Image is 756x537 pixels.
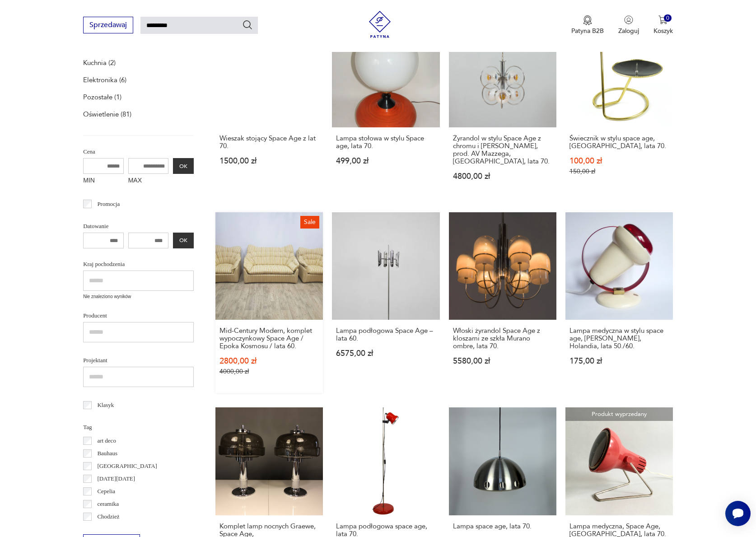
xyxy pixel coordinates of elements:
p: Projektant [83,355,194,365]
h3: Lampa medyczna w stylu space age, [PERSON_NAME], Holandia, lata 50./60. [569,327,669,350]
p: ceramika [97,499,119,509]
img: Ikona koszyka [658,15,667,24]
p: Bauhaus [97,448,117,458]
button: OK [173,158,194,174]
a: Lampa podłogowa Space Age – lata 60.Lampa podłogowa Space Age – lata 60.6575,00 zł [332,212,439,393]
p: [DATE][DATE] [97,474,135,484]
p: [GEOGRAPHIC_DATA] [97,461,157,471]
h3: Lampa podłogowa Space Age – lata 60. [336,327,435,342]
p: Koszyk [653,27,673,35]
button: Patyna B2B [571,15,604,35]
img: Ikonka użytkownika [624,15,633,24]
a: Włoski żyrandol Space Age z kloszami ze szkła Murano ombre, lata 70.Włoski żyrandol Space Age z k... [449,212,556,393]
a: Oświetlenie (81) [83,108,131,121]
p: 175,00 zł [569,357,669,365]
h3: Lampa stołowa w stylu Space age, lata 70. [336,135,435,150]
p: 1500,00 zł [219,157,319,165]
a: SaleMid-Century Modern, komplet wypoczynkowy Space Age / Epoka Kosmosu / lata 60.Mid-Century Mode... [215,212,323,393]
a: Żyrandol w stylu Space Age z chromu i szkła Murano, prod. AV Mazzega, Włochy, lata 70.Żyrandol w ... [449,20,556,198]
img: Patyna - sklep z meblami i dekoracjami vintage [366,11,393,38]
p: Ćmielów [97,524,119,534]
a: Lampa medyczna w stylu space age, Phillips, Holandia, lata 50./60.Lampa medyczna w stylu space ag... [565,212,673,393]
a: SaleŚwiecznik w stylu space age, Belgia, lata 70.Świecznik w stylu space age, [GEOGRAPHIC_DATA], ... [565,20,673,198]
a: Pozostałe (1) [83,91,121,103]
p: Zaloguj [618,27,639,35]
a: Sprzedawaj [83,23,133,29]
p: Tag [83,422,194,432]
p: Promocja [97,199,120,209]
p: Klasyk [97,400,114,410]
h3: Żyrandol w stylu Space Age z chromu i [PERSON_NAME], prod. AV Mazzega, [GEOGRAPHIC_DATA], lata 70. [453,135,552,165]
p: 4800,00 zł [453,173,552,180]
p: Datowanie [83,221,194,231]
h3: Świecznik w stylu space age, [GEOGRAPHIC_DATA], lata 70. [569,135,669,150]
h3: Włoski żyrandol Space Age z kloszami ze szkła Murano ombre, lata 70. [453,327,552,350]
p: Patyna B2B [571,27,604,35]
h3: Mid-Century Modern, komplet wypoczynkowy Space Age / Epoka Kosmosu / lata 60. [219,327,319,350]
iframe: Smartsupp widget button [725,501,751,526]
p: 6575,00 zł [336,350,435,357]
p: 499,00 zł [336,157,435,165]
a: Lampa stołowa w stylu Space age, lata 70.Lampa stołowa w stylu Space age, lata 70.499,00 zł [332,20,439,198]
p: Chodzież [97,512,119,522]
a: Wieszak stojący Space Age z lat 70.Wieszak stojący Space Age z lat 70.1500,00 zł [215,20,323,198]
div: 0 [664,14,672,22]
p: Cena [83,147,194,157]
p: 100,00 zł [569,157,669,165]
label: MIN [83,174,124,188]
p: Producent [83,311,194,321]
a: Ikona medaluPatyna B2B [571,15,604,35]
button: Zaloguj [618,15,639,35]
p: 5580,00 zł [453,357,552,365]
a: Kuchnia (2) [83,56,116,69]
p: Kraj pochodzenia [83,259,194,269]
button: OK [173,233,194,248]
button: Szukaj [242,19,253,30]
a: Elektronika (6) [83,74,126,86]
p: Nie znaleziono wyników [83,293,194,300]
p: 150,00 zł [569,168,669,175]
img: Ikona medalu [583,15,592,25]
h3: Wieszak stojący Space Age z lat 70. [219,135,319,150]
h3: Lampa space age, lata 70. [453,523,552,530]
button: 0Koszyk [653,15,673,35]
p: art deco [97,436,116,446]
p: 2800,00 zł [219,357,319,365]
p: 4000,00 zł [219,368,319,375]
p: Cepelia [97,486,115,496]
button: Sprzedawaj [83,17,133,33]
label: MAX [128,174,169,188]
